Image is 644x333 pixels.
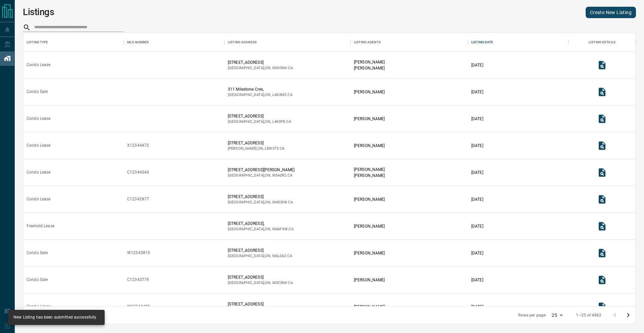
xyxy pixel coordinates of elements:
p: [GEOGRAPHIC_DATA] , ON , CA [228,92,292,98]
button: View Listing Details [595,166,609,179]
p: [PERSON_NAME] [354,196,385,202]
span: m5a0r2 [272,173,287,178]
p: [PERSON_NAME] [354,223,385,229]
button: View Listing Details [595,85,609,99]
div: 25 [549,311,565,320]
p: [GEOGRAPHIC_DATA] , ON , CA [228,253,292,259]
p: [PERSON_NAME] [354,65,385,71]
div: Listing Date [468,33,569,52]
div: Listing Details [569,33,636,52]
h1: Listings [23,7,54,17]
p: Rows per page: [518,313,546,318]
p: 311 Milestone Cres, [228,86,292,92]
button: Go to next page [622,308,635,322]
span: l4g3m2 [272,93,287,97]
div: Condo Lease [26,304,50,310]
p: [PERSON_NAME] [354,173,385,179]
div: Condo Lease [26,196,50,202]
p: [STREET_ADDRESS] [228,113,291,119]
p: [GEOGRAPHIC_DATA] , ON , CA [228,227,293,232]
p: 1–25 of 4862 [576,313,601,318]
div: Listing Agents [354,33,381,52]
p: [STREET_ADDRESS] [228,194,293,200]
div: Freehold Lease [26,223,54,229]
div: Listing Agents [351,33,468,52]
div: Condo Sale [26,277,48,283]
div: Condo Lease [26,143,50,148]
div: Condo Sale [26,250,48,256]
p: [STREET_ADDRESS] [228,247,292,253]
div: Listing Date [471,33,493,52]
p: [PERSON_NAME] [354,166,385,173]
a: Create New Listing [586,7,636,18]
p: [DATE] [471,116,483,122]
p: [DATE] [471,250,483,256]
span: m5v0n4 [272,66,287,70]
span: m6m1k8 [272,227,288,231]
span: l8w3t5 [265,146,279,151]
button: View Listing Details [595,246,609,260]
div: Condo Lease [26,62,50,68]
p: [STREET_ADDRESS] [228,274,293,280]
div: Listing Address [224,33,351,52]
div: C12342877 [127,196,149,202]
button: View Listing Details [595,139,609,152]
p: [PERSON_NAME] [354,143,385,149]
p: [PERSON_NAME] [354,277,385,283]
p: [DATE] [471,304,483,310]
div: Listing Address [228,33,257,52]
div: X12344472 [127,143,149,148]
p: [PERSON_NAME] , ON , CA [228,146,284,151]
div: Listing Type [23,33,124,52]
div: W12343819 [127,250,150,256]
div: C12344344 [127,170,149,175]
p: [PERSON_NAME] [354,59,385,65]
p: [DATE] [471,196,483,202]
p: [GEOGRAPHIC_DATA] , ON , CA [228,280,293,286]
div: Listing Type [26,33,48,52]
div: W12344405 [127,304,150,310]
button: View Listing Details [595,193,609,206]
p: [DATE] [471,89,483,95]
span: m3c3n4 [272,281,287,285]
button: View Listing Details [595,112,609,126]
p: [GEOGRAPHIC_DATA] , ON , CA [228,173,294,178]
p: [GEOGRAPHIC_DATA] , ON , CA [228,119,291,125]
div: MLS Number [124,33,224,52]
span: l4k0p8 [272,120,285,124]
div: Listing Details [589,33,615,52]
div: Condo Lease [26,116,50,122]
p: [GEOGRAPHIC_DATA] , ON , CA [228,200,293,205]
button: View Listing Details [595,300,609,314]
p: [DATE] [471,277,483,283]
div: New Listing has been submitted successfully [13,312,97,323]
p: [STREET_ADDRESS], [228,221,293,227]
p: [STREET_ADDRESS] [228,140,284,146]
p: [DATE] [471,170,483,176]
div: Condo Lease [26,170,50,175]
p: [PERSON_NAME] [354,89,385,95]
p: [DATE] [471,143,483,149]
button: View Listing Details [595,220,609,233]
div: Condo Sale [26,89,48,95]
p: [STREET_ADDRESS][PERSON_NAME] [228,167,294,173]
p: [GEOGRAPHIC_DATA] , ON , CA [228,65,293,71]
div: C12343779 [127,277,149,283]
button: View Listing Details [595,273,609,287]
p: [PERSON_NAME] [354,250,385,256]
p: [PERSON_NAME] [354,304,385,310]
p: [STREET_ADDRESS] [228,301,264,307]
span: m4s3h8 [272,200,287,204]
span: m6l0a2 [272,254,286,258]
p: [STREET_ADDRESS] [228,59,293,65]
p: [DATE] [471,223,483,229]
button: View Listing Details [595,58,609,72]
div: MLS Number [127,33,149,52]
p: [PERSON_NAME] [354,116,385,122]
p: [DATE] [471,62,483,68]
